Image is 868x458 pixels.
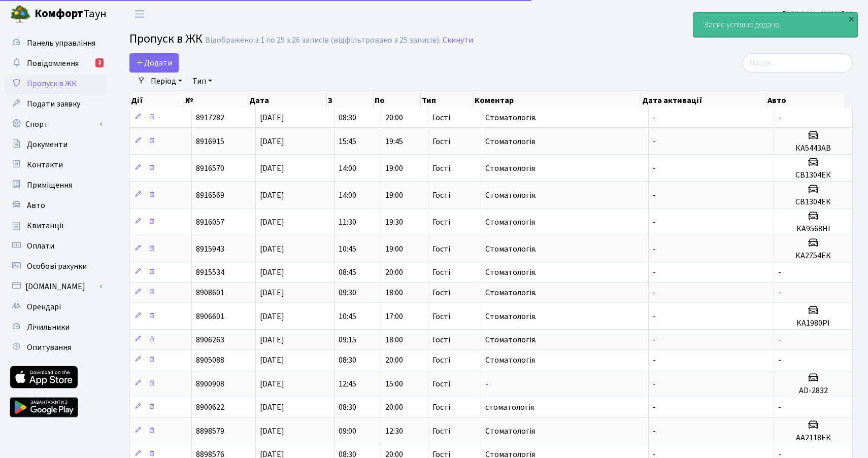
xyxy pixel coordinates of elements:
[95,58,104,67] div: 2
[778,144,848,153] h5: КА5443АВ
[653,217,656,228] span: -
[385,402,403,413] span: 20:00
[783,8,856,20] a: [PERSON_NAME] Ю.
[778,251,848,261] h5: КА2754ЕК
[485,355,535,366] span: Стоматологія
[260,217,284,228] span: [DATE]
[5,134,107,155] a: Документи
[653,311,656,322] span: -
[260,311,284,322] span: [DATE]
[485,311,537,322] span: Стоматологія.
[260,267,284,278] span: [DATE]
[432,245,450,253] span: Гості
[260,136,284,147] span: [DATE]
[432,114,450,122] span: Гості
[653,287,656,298] span: -
[339,217,356,228] span: 11:30
[485,334,537,345] span: Стоматологія.
[27,139,68,150] span: Документи
[196,402,224,413] span: 8900622
[653,334,656,345] span: -
[432,356,450,364] span: Гості
[260,190,284,201] span: [DATE]
[260,334,284,345] span: [DATE]
[766,93,845,108] th: Авто
[5,33,107,53] a: Панель управління
[35,6,107,23] span: Таун
[432,164,450,172] span: Гості
[778,334,781,345] span: -
[485,378,488,390] span: -
[653,378,656,390] span: -
[653,136,656,147] span: -
[485,112,537,123] span: Стоматологія.
[196,311,224,322] span: 8906601
[485,163,535,174] span: Стоматологія
[196,217,224,228] span: 8916057
[5,256,107,276] a: Особові рахунки
[339,334,356,345] span: 09:15
[205,36,441,45] div: Відображено з 1 по 25 з 26 записів (відфільтровано з 25 записів).
[778,170,848,180] h5: СВ1304ЕК
[27,159,63,170] span: Контакти
[778,224,848,234] h5: КА9568НІ
[27,38,95,49] span: Панель управління
[385,190,403,201] span: 19:00
[653,243,656,255] span: -
[339,243,356,255] span: 10:45
[641,93,766,108] th: Дата активації
[385,426,403,437] span: 12:30
[248,93,327,108] th: Дата
[260,402,284,413] span: [DATE]
[196,355,224,366] span: 8905088
[129,30,203,48] span: Пропуск в ЖК
[5,276,107,297] a: [DOMAIN_NAME]
[432,191,450,199] span: Гості
[339,402,356,413] span: 08:30
[5,94,107,114] a: Подати заявку
[653,267,656,278] span: -
[27,78,77,89] span: Пропуск в ЖК
[385,112,403,123] span: 20:00
[778,355,781,366] span: -
[27,301,61,312] span: Орендарі
[339,378,356,390] span: 12:45
[5,175,107,195] a: Приміщення
[27,220,64,231] span: Квитанції
[653,402,656,413] span: -
[385,267,403,278] span: 20:00
[196,267,224,278] span: 8915534
[196,334,224,345] span: 8906263
[188,73,216,90] a: Тип
[5,236,107,256] a: Оплати
[485,190,537,201] span: Стоматологія.
[35,6,83,22] b: Комфорт
[385,378,403,390] span: 15:00
[783,9,856,20] b: [PERSON_NAME] Ю.
[260,163,284,174] span: [DATE]
[385,136,403,147] span: 19:45
[778,433,848,443] h5: АА2118ЕК
[196,287,224,298] span: 8908601
[421,93,474,108] th: Тип
[260,426,284,437] span: [DATE]
[27,261,87,272] span: Особові рахунки
[778,386,848,396] h5: AD-2832
[27,98,80,110] span: Подати заявку
[432,218,450,226] span: Гості
[385,163,403,174] span: 19:00
[260,287,284,298] span: [DATE]
[260,243,284,255] span: [DATE]
[260,355,284,366] span: [DATE]
[339,163,356,174] span: 14:00
[27,58,79,69] span: Повідомлення
[443,36,473,45] a: Скинути
[653,426,656,437] span: -
[27,342,71,353] span: Опитування
[432,336,450,344] span: Гості
[385,355,403,366] span: 20:00
[339,287,356,298] span: 09:30
[432,380,450,388] span: Гості
[432,137,450,146] span: Гості
[260,378,284,390] span: [DATE]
